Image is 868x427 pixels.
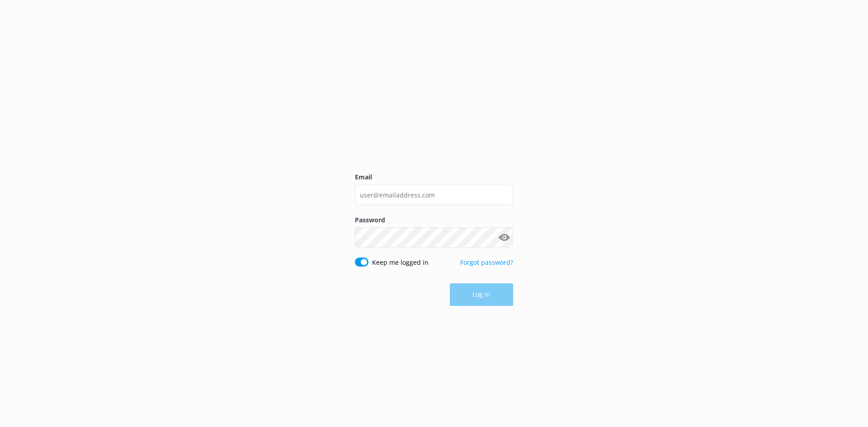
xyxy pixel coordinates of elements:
a: Forgot password? [460,258,513,267]
button: Show password [495,229,513,247]
label: Keep me logged in [372,258,429,267]
label: Email [355,172,513,182]
input: user@emailaddress.com [355,185,513,205]
label: Password [355,215,513,225]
